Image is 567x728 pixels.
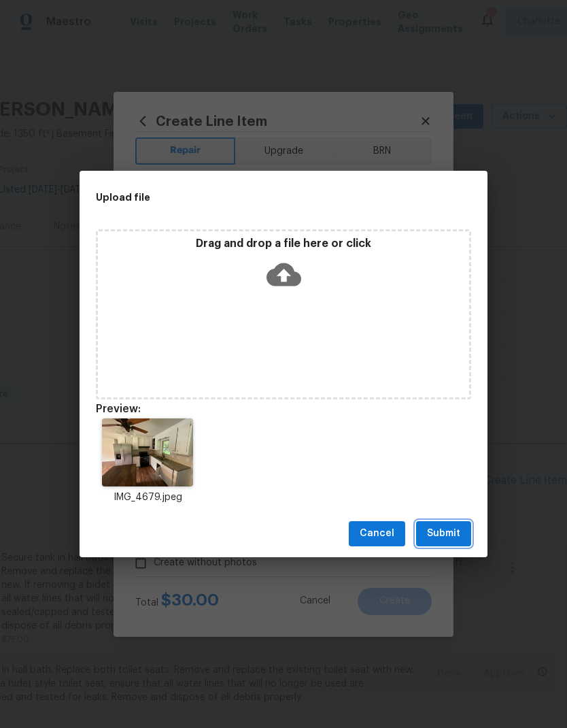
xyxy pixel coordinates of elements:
span: Submit [427,525,460,542]
p: IMG_4679.jpeg [96,491,199,505]
p: Drag and drop a file here or click [98,237,469,251]
span: Cancel [360,525,394,542]
img: Z [102,418,192,486]
button: Cancel [349,521,405,546]
h2: Upload file [96,190,410,205]
button: Submit [416,521,471,546]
